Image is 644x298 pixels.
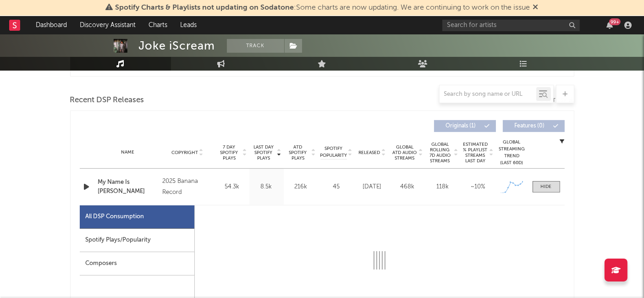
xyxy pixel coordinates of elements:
a: Leads [174,16,203,34]
button: Originals(1) [434,120,496,132]
span: Last Day Spotify Plays [252,144,276,161]
button: Features(0) [503,120,565,132]
span: : Some charts are now updating. We are continuing to work on the issue [116,4,530,11]
div: 45 [320,182,352,192]
div: 118k [428,182,458,192]
a: Charts [142,16,174,34]
span: Copyright [171,150,198,155]
button: 99+ [606,22,613,29]
div: 216k [286,182,316,192]
span: ATD Spotify Plays [286,144,310,161]
div: 54.3k [217,182,247,192]
span: Spotify Charts & Playlists not updating on Sodatone [116,4,294,11]
a: Dashboard [29,16,73,34]
span: Global Rolling 7D Audio Streams [428,142,453,164]
button: Track [227,39,284,53]
span: Estimated % Playlist Streams Last Day [463,142,488,164]
span: Global ATD Audio Streams [392,144,418,161]
div: 468k [392,182,423,192]
div: [DATE] [357,182,388,192]
div: Global Streaming Trend (Last 60D) [498,139,526,166]
div: 8.5k [252,182,281,192]
div: Joke iScream [139,39,215,53]
div: 2025 Banana Record [162,176,212,198]
span: Originals ( 1 ) [440,123,482,129]
div: ~ 10 % [463,182,494,192]
div: Spotify Plays/Popularity [80,229,194,252]
input: Search by song name or URL [440,91,536,98]
input: Search for artists [442,20,580,31]
div: 99 + [609,18,621,25]
span: Released [359,150,380,155]
div: Name [98,149,158,156]
div: Composers [80,252,194,276]
a: My Name Is [PERSON_NAME] [98,178,158,196]
span: Spotify Popularity [320,145,347,159]
span: Dismiss [533,4,539,11]
span: 7 Day Spotify Plays [217,144,242,161]
span: Features ( 0 ) [509,123,551,129]
div: All DSP Consumption [86,211,144,222]
div: All DSP Consumption [80,205,194,229]
a: Discovery Assistant [73,16,142,34]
